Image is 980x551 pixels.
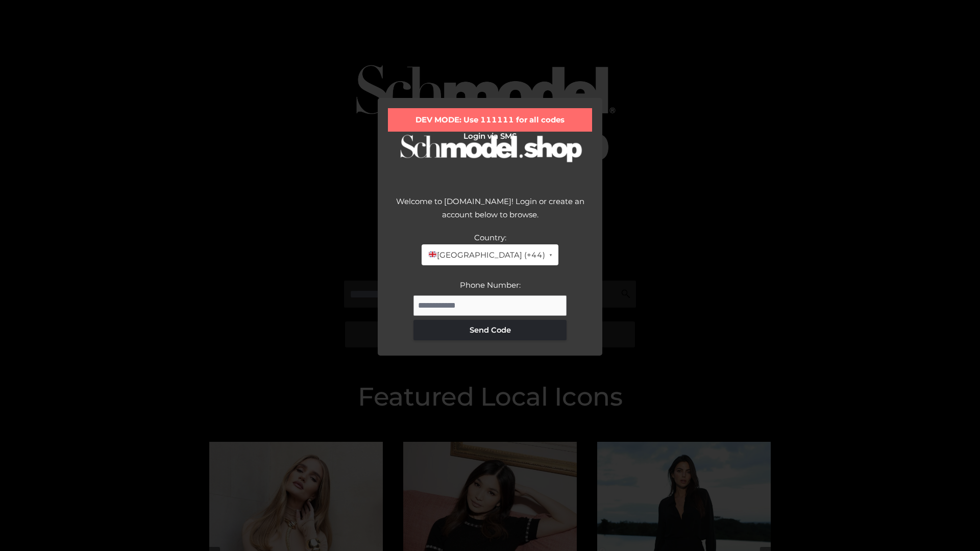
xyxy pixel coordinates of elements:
[429,251,436,258] img: 🇬🇧
[474,233,506,242] label: Country:
[388,132,592,141] h2: Login via SMS
[388,108,592,132] div: DEV MODE: Use 111111 for all codes
[460,280,521,290] label: Phone Number:
[413,320,567,340] button: Send Code
[428,248,545,262] span: [GEOGRAPHIC_DATA] (+44)
[388,195,592,231] div: Welcome to [DOMAIN_NAME]! Login or create an account below to browse.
